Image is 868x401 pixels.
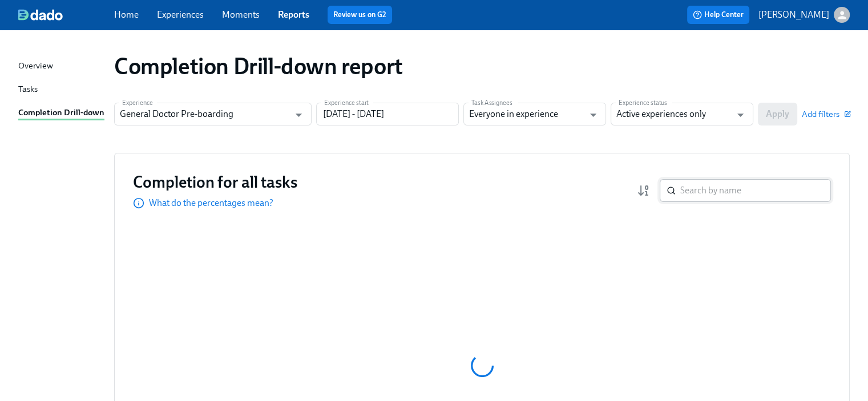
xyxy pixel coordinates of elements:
[149,197,273,209] p: What do the percentages mean?
[18,83,38,97] div: Tasks
[18,9,63,21] img: dado
[18,9,114,21] a: dado
[680,179,831,202] input: Search by name
[802,108,850,120] button: Add filters
[18,59,53,74] div: Overview
[732,106,749,124] button: Open
[18,106,104,120] div: Completion Drill-down
[18,59,105,74] a: Overview
[758,9,829,21] p: [PERSON_NAME]
[758,7,850,23] button: [PERSON_NAME]
[290,106,308,124] button: Open
[584,106,602,124] button: Open
[114,9,139,20] a: Home
[328,6,392,24] button: Review us on G2
[687,6,749,24] button: Help Center
[637,184,651,197] svg: Completion rate (low to high)
[18,83,105,97] a: Tasks
[157,9,204,20] a: Experiences
[114,52,403,80] h1: Completion Drill-down report
[693,9,744,21] span: Help Center
[278,9,309,20] a: Reports
[133,172,297,192] h3: Completion for all tasks
[18,106,105,120] a: Completion Drill-down
[333,9,386,21] a: Review us on G2
[222,9,260,20] a: Moments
